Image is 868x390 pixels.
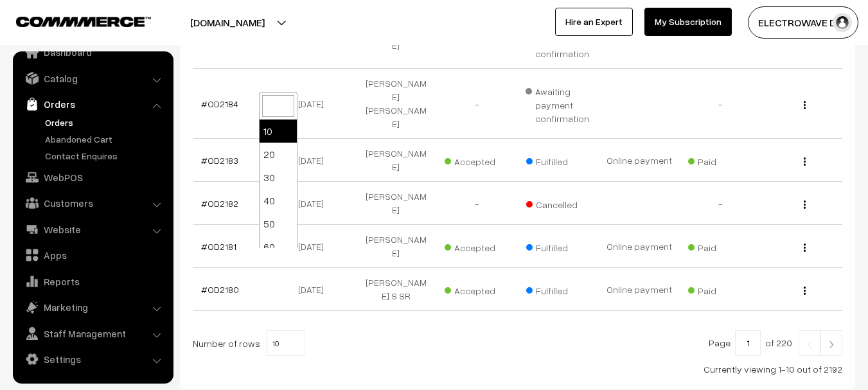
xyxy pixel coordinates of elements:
[260,120,297,143] li: 10
[201,98,238,109] a: #OD2184
[16,270,169,293] a: Reports
[709,337,731,348] span: Page
[274,268,355,311] td: [DATE]
[42,132,169,146] a: Abandoned Cart
[445,281,509,297] span: Accepted
[526,238,590,254] span: Fulfilled
[833,13,852,32] img: user
[445,238,509,254] span: Accepted
[260,235,297,258] li: 60
[274,69,355,139] td: [DATE]
[599,268,680,311] td: Online payment
[260,143,297,166] li: 20
[267,330,305,356] span: 10
[260,212,297,235] li: 50
[16,17,151,26] img: COMMMERCE
[16,296,169,319] a: Marketing
[260,189,297,212] li: 40
[826,341,837,348] img: Right
[201,241,236,252] a: #OD2181
[804,101,806,109] img: Menu
[16,218,169,241] a: Website
[16,244,169,267] a: Apps
[201,284,239,295] a: #OD2180
[42,149,169,163] a: Contact Enquires
[436,182,517,225] td: -
[42,116,169,129] a: Orders
[274,225,355,268] td: [DATE]
[526,195,590,211] span: Cancelled
[16,40,169,64] a: Dashboard
[145,6,310,39] button: [DOMAIN_NAME]
[193,362,842,376] div: Currently viewing 1-10 out of 2192
[526,281,590,297] span: Fulfilled
[274,139,355,182] td: [DATE]
[201,198,238,209] a: #OD2182
[688,238,752,254] span: Paid
[680,182,761,225] td: -
[748,6,858,39] button: ELECTROWAVE DE…
[16,166,169,189] a: WebPOS
[599,225,680,268] td: Online payment
[355,268,436,311] td: [PERSON_NAME] S SR
[355,139,436,182] td: [PERSON_NAME]
[804,287,806,295] img: Menu
[804,244,806,252] img: Menu
[445,152,509,168] span: Accepted
[16,67,169,90] a: Catalog
[193,337,260,350] span: Number of rows
[267,331,305,357] span: 10
[804,200,806,209] img: Menu
[16,191,169,215] a: Customers
[274,182,355,225] td: [DATE]
[688,281,752,297] span: Paid
[804,341,815,348] img: Left
[355,182,436,225] td: [PERSON_NAME]
[526,152,590,168] span: Fulfilled
[16,13,128,28] a: COMMMERCE
[16,322,169,345] a: Staff Management
[16,348,169,371] a: Settings
[555,8,633,36] a: Hire an Expert
[526,82,591,125] span: Awaiting payment confirmation
[644,8,732,36] a: My Subscription
[436,69,517,139] td: -
[355,225,436,268] td: [PERSON_NAME]
[355,69,436,139] td: [PERSON_NAME] [PERSON_NAME]
[804,157,806,166] img: Menu
[765,337,792,348] span: of 220
[599,139,680,182] td: Online payment
[201,155,238,166] a: #OD2183
[16,93,169,116] a: Orders
[680,69,761,139] td: -
[688,152,752,168] span: Paid
[260,166,297,189] li: 30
